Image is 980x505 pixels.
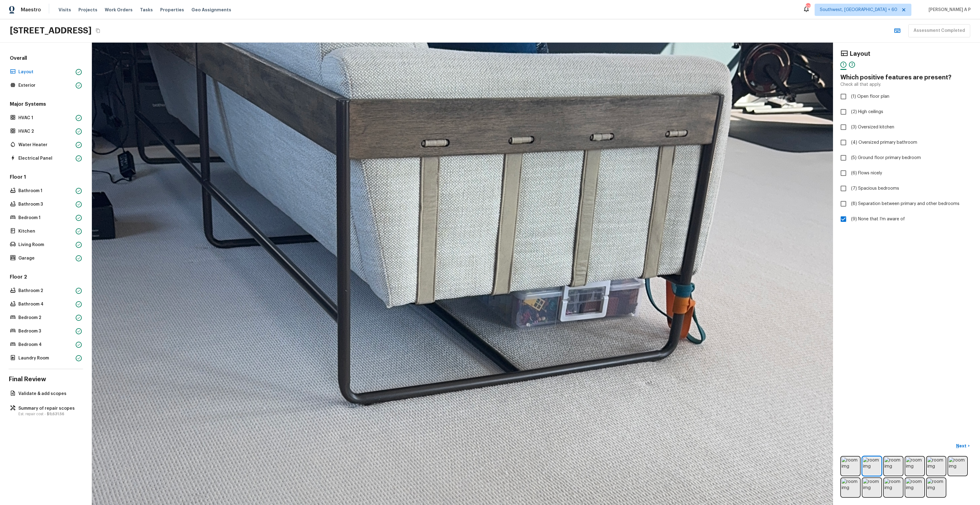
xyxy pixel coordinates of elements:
[9,55,83,63] h5: Overall
[18,115,73,121] p: HVAC 1
[18,128,73,135] p: HVAC 2
[906,457,924,475] img: room img
[191,7,231,13] span: Geo Assignments
[47,412,64,416] span: $9,631.56
[956,443,968,449] p: Next
[840,62,846,68] div: 1
[18,391,79,397] p: Validate & add scopes
[884,457,902,475] img: room img
[18,201,73,207] p: Bathroom 3
[18,328,73,334] p: Bedroom 3
[842,457,859,475] img: room img
[18,301,73,307] p: Bathroom 4
[906,479,924,496] img: room img
[840,82,881,88] p: Check all that apply.
[18,82,73,89] p: Exterior
[18,142,73,148] p: Water Heater
[18,255,73,261] p: Garage
[850,50,870,58] h4: Layout
[851,170,882,176] span: (6) Flows nicely
[18,355,73,361] p: Laundry Room
[18,69,73,75] p: Layout
[820,7,897,13] span: Southwest, [GEOGRAPHIC_DATA] + 60
[851,139,917,146] span: (4) Oversized primary bathroom
[18,215,73,221] p: Bedroom 1
[863,479,881,496] img: room img
[851,93,889,100] span: (1) Open floor plan
[105,7,133,13] span: Work Orders
[18,155,73,161] p: Electrical Panel
[851,155,921,161] span: (5) Ground floor primary bedroom
[840,74,973,82] h4: Which positive features are present?
[849,62,855,68] div: 2
[851,109,883,115] span: (2) High ceilings
[806,4,810,10] div: 522
[18,188,73,194] p: Bathroom 1
[160,7,184,13] span: Properties
[78,7,97,13] span: Projects
[884,479,902,496] img: room img
[94,27,102,35] button: Copy Address
[18,242,73,248] p: Living Room
[140,8,153,12] span: Tasks
[18,405,79,412] p: Summary of repair scopes
[851,216,905,222] span: (9) None that I’m aware of
[949,457,967,475] img: room img
[927,479,945,496] img: room img
[18,342,73,348] p: Bedroom 4
[863,457,881,475] img: room img
[58,7,71,13] span: Visits
[18,315,73,321] p: Bedroom 2
[851,201,959,207] span: (8) Separation between primary and other bedrooms
[926,7,971,13] span: [PERSON_NAME] A P
[9,274,83,282] h5: Floor 2
[9,375,83,383] h4: Final Review
[18,228,73,234] p: Kitchen
[10,25,92,36] h2: [STREET_ADDRESS]
[9,101,83,109] h5: Major Systems
[953,441,973,451] button: Next>
[851,124,894,130] span: (3) Oversized kitchen
[851,185,899,192] span: (7) Spacious bedrooms
[927,457,945,475] img: room img
[9,174,83,182] h5: Floor 1
[18,288,73,294] p: Bathroom 2
[18,412,79,416] p: Est. repair cost -
[21,7,41,13] span: Maestro
[842,479,859,496] img: room img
